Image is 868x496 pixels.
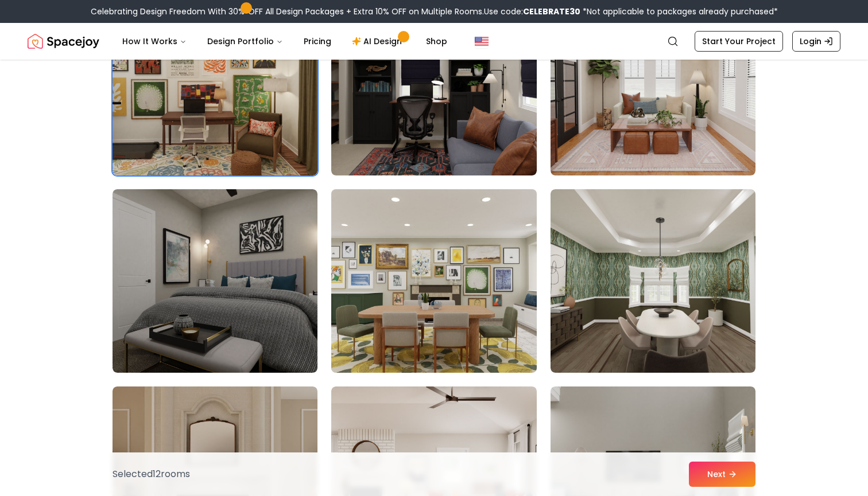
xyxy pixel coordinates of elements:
a: AI Design [343,30,414,53]
a: Login [792,31,840,52]
img: Room room-41 [326,185,541,377]
div: Celebrating Design Freedom With 30% OFF All Design Packages + Extra 10% OFF on Multiple Rooms. [91,6,778,17]
p: Selected 12 room s [113,467,190,481]
span: *Not applicable to packages already purchased* [580,6,778,17]
a: Start Your Project [695,31,783,52]
button: How It Works [113,30,196,53]
img: United States [475,34,489,48]
a: Pricing [294,30,340,53]
img: Room room-42 [551,189,755,373]
a: Spacejoy [28,30,99,53]
nav: Global [28,23,840,60]
img: Spacejoy Logo [28,30,99,53]
span: Use code: [484,6,580,17]
a: Shop [417,30,456,53]
nav: Main [113,30,456,53]
button: Next [689,462,755,487]
b: CELEBRATE30 [523,6,580,17]
button: Design Portfolio [198,30,292,53]
img: Room room-40 [113,189,317,373]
